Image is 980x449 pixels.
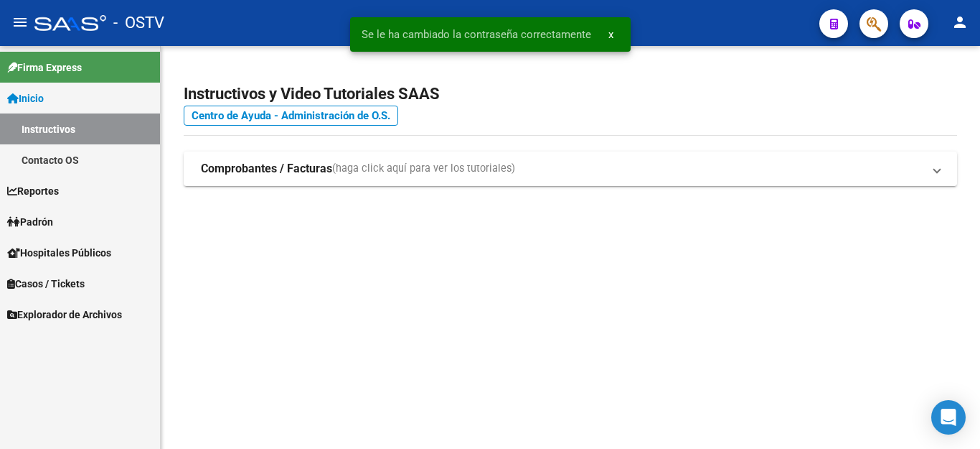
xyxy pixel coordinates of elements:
[184,80,957,108] h2: Instructivos y Video Tutoriales SAAS
[184,106,398,126] a: Centro de Ayuda - Administración de O.S.
[608,28,613,41] span: x
[362,27,591,42] span: Se le ha cambiado la contraseña correctamente
[7,183,59,199] span: Reportes
[113,7,164,39] span: - OSTV
[7,276,85,292] span: Casos / Tickets
[201,161,332,177] strong: Comprobantes / Facturas
[11,14,29,31] mat-icon: menu
[7,245,111,261] span: Hospitales Públicos
[7,91,44,106] span: Inicio
[7,214,53,230] span: Padrón
[184,152,957,186] mat-expansion-panel-header: Comprobantes / Facturas(haga click aquí para ver los tutoriales)
[332,161,515,177] span: (haga click aquí para ver los tutoriales)
[7,307,122,323] span: Explorador de Archivos
[951,14,969,31] mat-icon: person
[7,60,82,75] span: Firma Express
[931,400,966,435] div: Open Intercom Messenger
[597,22,625,47] button: x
